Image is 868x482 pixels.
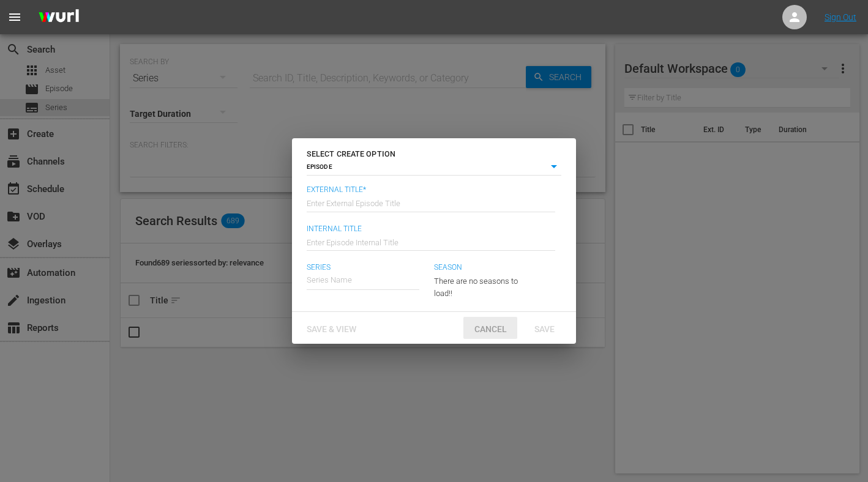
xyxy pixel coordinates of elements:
span: Internal Title [307,224,555,234]
div: EPISODE [307,160,561,175]
span: menu [7,10,22,24]
img: ans4CAIJ8jUAAAAAAAAAAAAAAAAAAAAAAAAgQb4GAAAAAAAAAAAAAAAAAAAAAAAAJMjXAAAAAAAAAAAAAAAAAAAAAAAAgAT5G... [29,3,88,32]
button: Save [517,317,571,339]
h6: SELECT CREATE OPTION [307,148,561,160]
a: Sign Out [825,12,856,22]
span: Cancel [465,324,517,334]
div: There are no seasons to load!! [434,265,529,299]
span: Series [307,263,419,273]
button: Save & View [297,317,366,339]
button: Cancel [463,317,517,339]
span: External Title* [307,185,555,195]
span: Save [525,324,564,334]
span: Save & View [297,324,366,334]
span: Season [434,263,529,273]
